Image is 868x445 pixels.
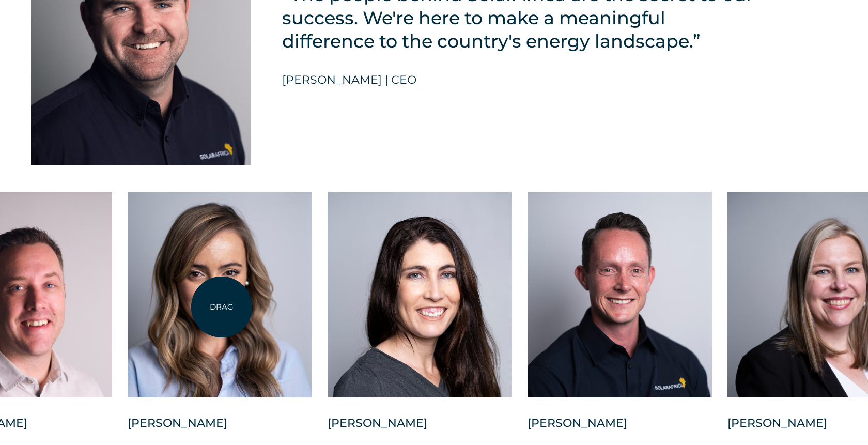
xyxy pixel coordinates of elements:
h5: [PERSON_NAME] | CEO [282,73,416,87]
div: [PERSON_NAME] [328,416,512,441]
div: [PERSON_NAME] [128,416,312,441]
div: [PERSON_NAME] [528,416,712,441]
